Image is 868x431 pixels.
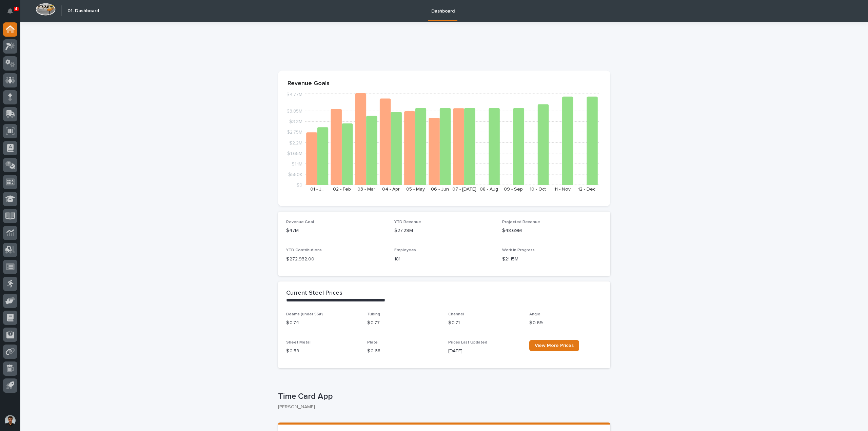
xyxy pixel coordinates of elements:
text: 10 - Oct [530,187,546,192]
p: Time Card App [278,392,608,401]
p: Revenue Goals [288,80,601,87]
span: Employees [394,248,416,252]
span: Work in Progress [502,248,535,252]
p: $ 272,932.00 [286,256,386,263]
tspan: $3.3M [289,119,302,124]
p: $27.29M [394,227,494,234]
text: 01 - J… [310,187,324,192]
span: Plate [367,340,378,345]
h2: 01. Dashboard [67,8,99,14]
button: Notifications [3,4,17,18]
tspan: $3.85M [287,109,302,114]
tspan: $550K [288,172,302,177]
text: 02 - Feb [333,187,351,192]
span: Prices Last Updated [448,340,487,345]
p: $21.15M [502,256,602,263]
span: View More Prices [535,343,574,348]
p: $ 0.71 [448,319,521,327]
tspan: $0 [296,183,302,188]
text: 03 - Mar [357,187,375,192]
span: Beams (under 55#) [286,312,323,316]
p: [DATE] [448,348,521,355]
div: Notifications4 [8,8,17,19]
span: Tubing [367,312,380,316]
a: View More Prices [529,340,579,351]
span: Sheet Metal [286,340,311,345]
button: users-avatar [3,413,17,428]
p: [PERSON_NAME] [278,404,605,410]
p: $ 0.59 [286,348,359,355]
text: 07 - [DATE] [452,187,476,192]
text: 09 - Sep [504,187,523,192]
p: $47M [286,227,386,234]
span: Projected Revenue [502,220,540,224]
span: Channel [448,312,464,316]
span: Angle [529,312,540,316]
tspan: $1.1M [292,161,302,166]
text: 08 - Aug [480,187,498,192]
text: 11 - Nov [554,187,571,192]
span: Revenue Goal [286,220,314,224]
text: 12 - Dec [578,187,595,192]
span: YTD Revenue [394,220,421,224]
text: 04 - Apr [382,187,400,192]
p: $ 0.68 [367,348,440,355]
p: $ 0.69 [529,319,602,327]
tspan: $1.65M [287,151,302,156]
p: $48.69M [502,227,602,234]
p: 4 [15,6,17,11]
tspan: $4.77M [287,92,302,97]
span: YTD Contributions [286,248,322,252]
p: $ 0.77 [367,319,440,327]
img: Workspace Logo [36,3,56,16]
p: 181 [394,256,494,263]
p: $ 0.74 [286,319,359,327]
text: 06 - Jun [431,187,449,192]
tspan: $2.75M [287,130,302,135]
tspan: $2.2M [289,140,302,145]
text: 05 - May [406,187,425,192]
h2: Current Steel Prices [286,290,342,297]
